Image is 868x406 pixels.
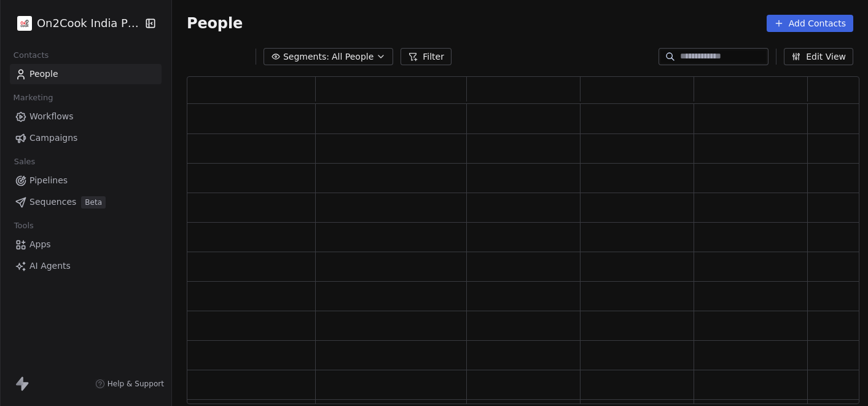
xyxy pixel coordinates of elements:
span: Contacts [8,46,54,65]
button: Filter [401,48,452,65]
button: On2Cook India Pvt. Ltd. [15,13,136,34]
a: Workflows [10,106,162,127]
span: Sequences [29,196,76,209]
a: SequencesBeta [10,192,162,212]
span: Campaigns [29,132,77,145]
span: Apps [29,238,51,251]
span: Marketing [8,89,58,107]
a: People [10,64,162,84]
span: All People [332,50,373,63]
a: Pipelines [10,170,162,191]
a: Apps [10,234,162,255]
button: Add Contacts [767,15,853,32]
span: Segments: [283,50,329,63]
button: Edit View [784,48,853,65]
span: Help & Support [108,379,164,389]
img: on2cook%20logo-04%20copy.jpg [17,16,32,31]
a: AI Agents [10,256,162,276]
a: Campaigns [10,128,162,148]
span: Workflows [29,110,74,123]
a: Help & Support [95,379,164,389]
span: Tools [9,217,39,235]
span: AI Agents [29,260,71,273]
span: Sales [9,153,41,171]
span: On2Cook India Pvt. Ltd. [37,15,141,31]
span: People [29,68,58,81]
span: People [187,14,243,33]
span: Pipelines [29,174,68,187]
span: Beta [81,196,106,209]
